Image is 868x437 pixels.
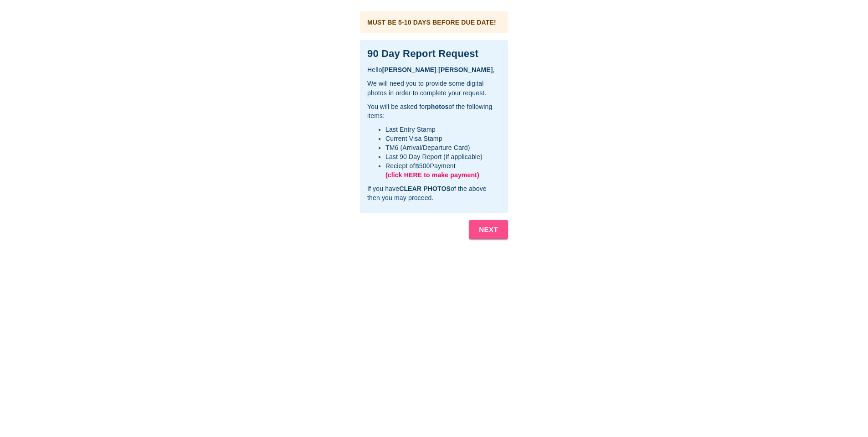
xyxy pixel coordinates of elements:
[399,185,451,192] b: CLEAR PHOTOS
[367,18,496,27] div: MUST BE 5-10 DAYS BEFORE DUE DATE!
[427,103,449,110] b: photos
[367,79,501,97] div: We will need you to provide some digital photos in order to complete your request.
[367,48,478,59] b: 90 Day Report Request
[367,184,501,202] div: If you have of the above then you may proceed.
[385,143,501,152] li: TM6 (Arrival/Departure Card)
[367,102,501,120] div: You will be asked for of the following items:
[382,66,493,73] b: [PERSON_NAME] [PERSON_NAME]
[385,161,501,180] li: Reciept of ฿500 Payment
[367,65,501,74] div: Hello ,
[385,125,501,134] li: Last Entry Stamp
[479,224,498,236] b: NEXT
[385,134,501,143] li: Current Visa Stamp
[469,220,508,239] button: NEXT
[385,152,501,161] li: Last 90 Day Report (if applicable)
[385,171,479,179] span: (click HERE to make payment)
